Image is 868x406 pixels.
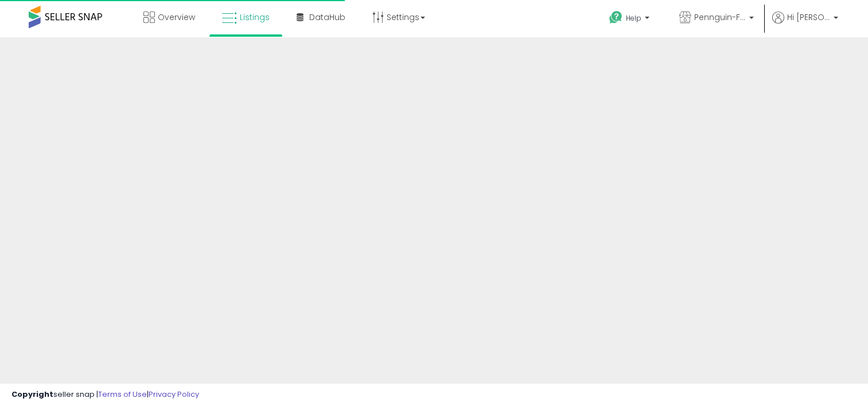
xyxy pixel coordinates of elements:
a: Help [600,2,661,37]
div: seller snap | | [11,389,199,400]
span: Listings [240,11,270,23]
span: Overview [158,11,195,23]
a: Terms of Use [98,389,147,400]
span: Pennguin-FR-MAIN [694,11,746,23]
i: Get Help [609,10,623,25]
a: Hi [PERSON_NAME] [772,11,838,37]
span: DataHub [309,11,345,23]
span: Help [626,13,641,23]
span: Hi [PERSON_NAME] [787,11,830,23]
strong: Copyright [11,389,53,400]
a: Privacy Policy [149,389,199,400]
